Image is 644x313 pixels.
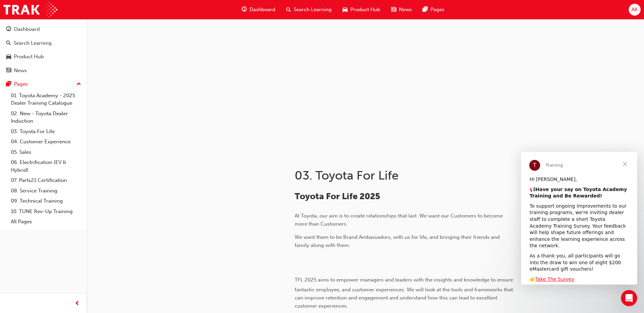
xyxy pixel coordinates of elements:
[295,277,514,309] span: TFL 2025 aims to empower managers and leaders with the insights and knowledge to ensure fantastic...
[8,108,84,126] a: 02. New - Toyota Dealer Induction
[242,5,247,14] span: guage-icon
[14,80,28,88] div: Pages
[417,3,450,17] a: pages-iconPages
[6,26,11,33] span: guage-icon
[621,290,637,306] iframe: Intercom live chat
[399,6,412,14] span: News
[236,3,281,17] a: guage-iconDashboard
[350,6,380,14] span: Product Hub
[14,67,27,75] div: News
[3,37,84,49] a: Search Learning
[3,78,84,90] button: Pages
[8,126,84,137] a: 03. Toyota For Life
[281,3,337,17] a: search-iconSearch Learning
[521,152,637,285] iframe: Intercom live chat message
[8,196,84,206] a: 09. Technical Training
[629,4,641,16] button: AK
[76,80,81,89] span: up-icon
[430,6,444,14] span: Pages
[250,6,275,14] span: Dashboard
[3,23,84,36] a: Dashboard
[8,216,84,227] a: All Pages
[14,53,44,61] div: Product Hub
[286,5,291,14] span: search-icon
[295,168,517,183] h1: 03. Toyota For Life
[423,5,428,14] span: pages-icon
[386,3,417,17] a: news-iconNews
[8,157,84,175] a: 06. Electrification (EV & Hybrid)
[295,234,501,248] span: We want them to be Brand Ambassadors, with us for life, and bringing their friends and family alo...
[8,175,84,186] a: 07. Parts21 Certification
[3,22,84,78] button: DashboardSearch LearningProduct HubNews
[3,50,84,63] a: Product Hub
[294,6,332,14] span: Search Learning
[6,54,11,60] span: car-icon
[14,25,40,33] div: Dashboard
[295,213,504,227] span: At Toyota, our aim is to create relationships that last. We want our Customers to become more tha...
[6,40,11,46] span: search-icon
[295,191,380,202] span: Toyota For Life 2025
[8,90,84,108] a: 01. Toyota Academy - 2025 Dealer Training Catalogue
[8,186,84,196] a: 08. Service Training
[8,147,84,158] a: 05. Sales
[343,5,348,14] span: car-icon
[3,64,84,77] a: News
[6,81,11,87] span: pages-icon
[631,6,638,14] span: AK
[75,299,80,308] span: prev-icon
[8,206,84,217] a: 10. TUNE Rev-Up Training
[337,3,386,17] a: car-iconProduct Hub
[14,39,52,47] div: Search Learning
[391,5,396,14] span: news-icon
[3,2,57,17] img: Trak
[6,68,11,74] span: news-icon
[8,137,84,147] a: 04. Customer Experience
